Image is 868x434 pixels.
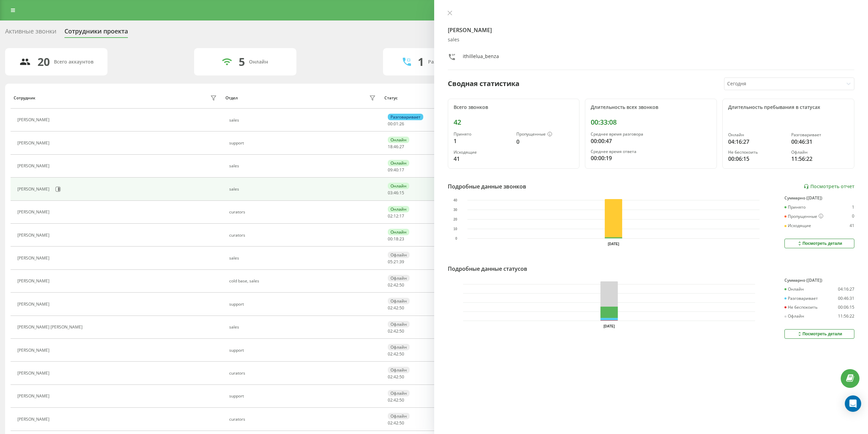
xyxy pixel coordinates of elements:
div: Офлайн [388,390,410,396]
div: Суммарно ([DATE]) [784,196,854,200]
div: [PERSON_NAME] [17,210,51,214]
div: Подробные данные статусов [448,265,527,273]
div: Офлайн [784,314,804,319]
div: Онлайн [249,59,268,65]
div: Онлайн [388,183,409,189]
div: 00:06:15 [728,155,785,163]
span: 50 [399,374,404,380]
div: Исходящие [784,223,811,228]
div: 1 [418,55,424,68]
div: Онлайн [388,137,409,143]
div: 20 [38,55,50,68]
span: 03 [388,190,393,196]
div: : : [388,191,404,195]
span: 27 [399,144,404,150]
span: 26 [399,121,404,127]
div: : : [388,398,404,403]
div: Онлайн [388,229,409,235]
div: Онлайн [728,132,785,137]
div: 00:46:31 [838,296,854,301]
div: Офлайн [388,298,410,304]
div: [PERSON_NAME] [17,279,51,283]
div: 04:16:27 [838,287,854,292]
div: : : [388,260,404,264]
button: Посмотреть детали [784,239,854,248]
span: 02 [388,374,393,380]
div: 41 [850,223,854,228]
button: Посмотреть детали [784,329,854,339]
span: 46 [394,144,398,150]
div: Посмотреть детали [797,331,842,337]
div: Принято [784,205,806,210]
span: 17 [399,167,404,173]
div: 5 [239,55,245,68]
span: 39 [399,259,404,265]
div: : : [388,352,404,356]
div: : : [388,214,404,219]
div: : : [388,306,404,310]
text: 0 [455,237,457,240]
div: : : [388,375,404,379]
div: Разговаривают [428,59,465,65]
div: Не беспокоить [728,150,785,155]
div: 1 [454,137,511,145]
div: Пропущенные [516,132,574,137]
span: 00 [388,121,393,127]
div: Сотрудник [14,96,35,100]
div: curators [229,371,378,376]
div: 42 [454,118,574,126]
span: 17 [399,213,404,219]
span: 18 [394,236,398,242]
h4: [PERSON_NAME] [448,26,855,34]
div: Всего звонков [454,104,574,110]
div: Офлайн [388,367,410,373]
div: cold base, sales [229,279,378,283]
span: 15 [399,190,404,196]
div: [PERSON_NAME] [PERSON_NAME] [17,325,84,330]
div: Сотрудники проекта [64,28,128,38]
div: Длительность всех звонков [591,104,711,110]
div: Среднее время разговора [591,132,711,137]
div: 00:33:08 [591,118,711,126]
span: 23 [399,236,404,242]
div: support [229,302,378,307]
div: [PERSON_NAME] [17,187,51,192]
div: sales [229,187,378,192]
div: Офлайн [388,321,410,327]
div: 00:06:15 [838,305,854,310]
div: Всего аккаунтов [54,59,93,65]
span: 42 [394,374,398,380]
div: 00:00:19 [591,154,711,162]
div: Исходящие [454,150,511,155]
div: [PERSON_NAME] [17,394,51,398]
div: Разговаривает [388,114,423,120]
div: [PERSON_NAME] [17,417,51,422]
div: 1 [852,205,854,210]
div: Офлайн [388,344,410,350]
div: [PERSON_NAME] [17,141,51,145]
div: 00:00:47 [591,137,711,145]
div: 11:56:22 [791,155,849,163]
span: 21 [394,259,398,265]
span: 50 [399,351,404,357]
div: curators [229,417,378,422]
div: Сводная статистика [448,79,519,89]
div: Разговаривает [791,132,849,137]
div: 0 [852,214,854,219]
div: Офлайн [388,413,410,419]
span: 02 [388,397,393,403]
div: Офлайн [791,150,849,155]
span: 42 [394,397,398,403]
div: 11:56:22 [838,314,854,319]
div: : : [388,168,404,172]
div: Длительность пребывания в статусах [728,104,849,110]
div: 00:46:31 [791,138,849,146]
div: Отдел [225,96,238,100]
span: 50 [399,420,404,426]
div: : : [388,329,404,334]
div: [PERSON_NAME] [17,302,51,307]
div: Подробные данные звонков [448,182,526,191]
div: [PERSON_NAME] [17,371,51,376]
div: sales [229,164,378,168]
div: Офлайн [388,275,410,281]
